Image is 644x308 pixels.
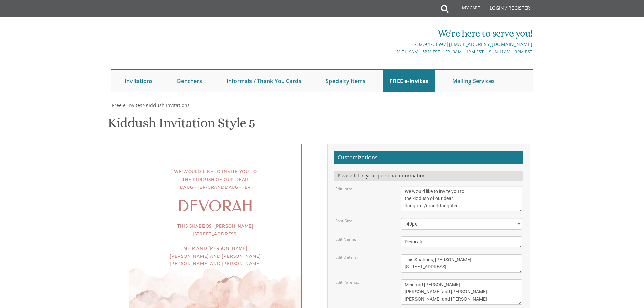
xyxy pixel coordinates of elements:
[414,41,446,47] a: 732.947.3597
[143,222,288,238] div: This Shabbos, [PERSON_NAME] [STREET_ADDRESS]
[170,70,209,92] a: Benchers
[146,102,190,109] span: Kiddush Invitations
[220,70,308,92] a: Informals / Thank You Cards
[142,102,190,109] span: >
[143,203,288,211] div: Devorah
[108,116,255,136] h1: Kiddush Invitation Style 5
[335,254,358,260] label: Edit Details:
[334,171,523,181] div: Please fill in your personal information.
[383,70,435,92] a: FREE e-Invites
[401,279,522,305] textarea: Meir and [PERSON_NAME] [PERSON_NAME] and [PERSON_NAME] [PERSON_NAME] and [PERSON_NAME]
[401,236,522,247] textarea: Devorah
[401,254,522,273] textarea: This Shabbos, [PERSON_NAME] [STREET_ADDRESS]
[335,236,356,242] label: Edit Name:
[252,40,533,48] div: |
[335,218,352,224] label: Font Size
[448,1,485,18] a: My Cart
[449,41,533,47] a: [EMAIL_ADDRESS][DOMAIN_NAME]
[252,48,533,55] div: M-Th 9am - 5pm EST | Fri 9am - 1pm EST | Sun 11am - 3pm EST
[143,245,288,268] div: Meir and [PERSON_NAME] [PERSON_NAME] and [PERSON_NAME] [PERSON_NAME] and [PERSON_NAME]
[335,279,359,285] label: Edit Parents:
[401,186,522,211] textarea: We would like to invite you to the kiddush of our dear daughter/granddaughter
[334,151,523,164] h2: Customizations
[111,102,142,109] a: Free e-Invites
[252,27,533,40] div: We're here to serve you!
[319,70,372,92] a: Specialty Items
[143,168,288,191] div: We would like to invite you to the kiddush of our dear daughter/granddaughter
[145,102,190,109] a: Kiddush Invitations
[112,102,142,109] span: Free e-Invites
[118,70,160,92] a: Invitations
[446,70,501,92] a: Mailing Services
[335,186,353,192] label: Edit Intro:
